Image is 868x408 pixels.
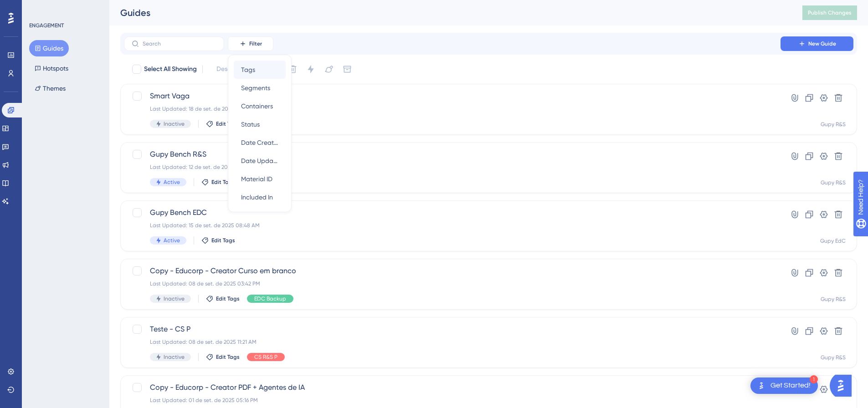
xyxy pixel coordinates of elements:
span: Material ID [241,173,272,184]
span: Deselect [216,64,242,75]
span: Date Created [241,137,278,148]
span: Tags [241,64,255,75]
input: Search [143,41,216,47]
span: Date Updated [241,155,278,166]
iframe: UserGuiding AI Assistant Launcher [830,372,857,399]
span: Edit Tags [216,295,240,302]
div: Last Updated: 01 de set. de 2025 05:16 PM [150,397,755,404]
div: ENGAGEMENT [29,22,64,29]
div: Last Updated: 15 de set. de 2025 08:48 AM [150,222,755,229]
span: Copy - Educorp - Creator PDF + Agentes de IA [150,382,755,393]
div: Guides [120,6,780,19]
div: Get Started! [770,381,811,391]
span: Copy - Educorp - Creator Curso em branco [150,265,755,276]
span: Teste - CS P [150,324,755,335]
div: Open Get Started! checklist, remaining modules: 1 [750,377,818,394]
div: Last Updated: 18 de set. de 2025 04:06 PM [150,105,755,112]
div: Last Updated: 12 de set. de 2025 11:28 AM [150,163,755,171]
button: Status [234,115,286,133]
span: Inactive [164,120,185,127]
button: Edit Tags [206,353,240,361]
span: EDC Backup [254,295,286,302]
span: Select All Showing [144,64,197,75]
button: Material ID [234,170,286,188]
button: Edit Tags [201,178,235,186]
button: New Guide [781,36,853,51]
span: Filter [249,40,262,47]
span: Edit Tags [211,178,235,186]
span: Inactive [164,353,185,361]
span: Smart Vaga [150,91,755,102]
div: 1 [810,375,818,383]
span: Containers [241,101,273,112]
button: Date Updated [234,152,286,170]
button: Themes [29,80,71,97]
button: Included In [234,188,286,206]
button: Segments [234,79,286,97]
button: Guides [29,40,69,56]
button: Edit Tags [201,237,235,244]
button: Filter [228,36,273,51]
div: Gupy R&S [821,296,846,303]
button: Publish Changes [802,5,857,20]
button: Containers [234,97,286,115]
span: Included In [241,192,273,203]
span: Need Help? [21,2,57,13]
span: New Guide [808,40,836,47]
img: launcher-image-alternative-text [756,380,767,391]
button: Edit Tags [206,295,240,302]
div: Gupy R&S [821,179,846,186]
span: Edit Tags [216,353,240,361]
span: Edit Tags [211,237,235,244]
span: CS R&S P [254,353,277,361]
span: Edit Tags [216,120,240,127]
div: Gupy R&S [821,121,846,128]
div: Last Updated: 08 de set. de 2025 11:21 AM [150,338,755,346]
div: Gupy EdC [820,237,846,245]
span: Active [164,178,180,186]
span: Segments [241,82,270,93]
button: Edit Tags [206,120,240,127]
span: Gupy Bench R&S [150,149,755,160]
button: Deselect [208,61,250,77]
span: Publish Changes [808,9,852,16]
button: Hotspots [29,60,74,76]
span: Status [241,119,260,130]
span: Gupy Bench EDC [150,207,755,218]
div: Gupy R&S [821,354,846,361]
button: Date Created [234,133,286,152]
button: Tags [234,61,286,79]
div: Last Updated: 08 de set. de 2025 03:42 PM [150,280,755,287]
span: Active [164,237,180,244]
span: Inactive [164,295,185,302]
